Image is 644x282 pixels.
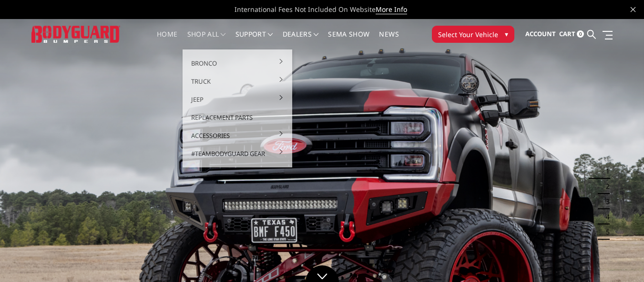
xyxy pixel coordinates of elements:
button: 1 of 5 [600,164,610,179]
a: Account [525,21,556,47]
a: Jeep [186,90,288,108]
img: BODYGUARD BUMPERS [31,26,121,43]
button: 3 of 5 [600,194,610,209]
span: Account [525,29,556,38]
a: #TeamBodyguard Gear [186,145,288,163]
a: Support [235,31,273,49]
button: 4 of 5 [600,209,610,224]
span: Cart [559,29,575,38]
a: Click to Down [306,265,339,282]
iframe: Chat Widget [596,236,644,282]
a: Dealers [283,31,319,49]
button: Select Your Vehicle [432,26,514,43]
button: 5 of 5 [600,224,610,240]
a: Accessories [186,126,288,145]
button: 2 of 5 [600,179,610,194]
a: Truck [186,72,288,90]
a: Bronco [186,54,288,72]
a: Replacement Parts [186,108,288,126]
span: ▾ [505,29,508,39]
a: News [379,31,399,49]
a: shop all [187,31,226,49]
a: Home [157,31,177,49]
span: Select Your Vehicle [438,29,498,39]
a: SEMA Show [328,31,369,49]
a: Cart 0 [559,21,584,47]
a: More Info [376,5,407,14]
span: 0 [577,30,584,38]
